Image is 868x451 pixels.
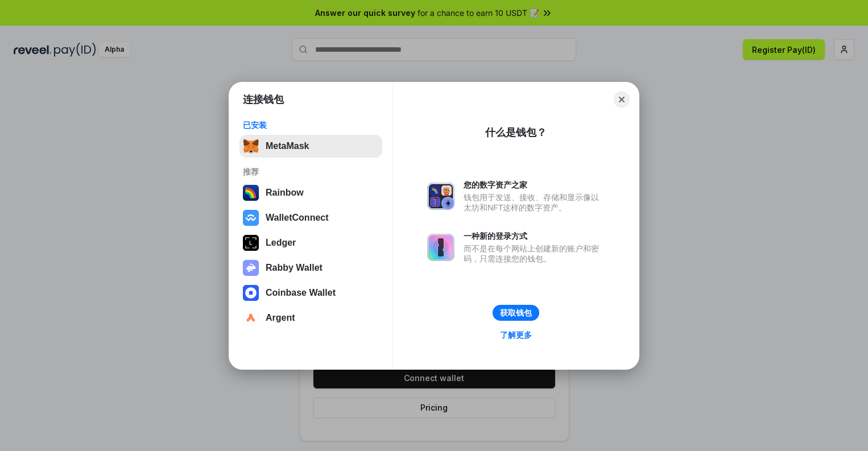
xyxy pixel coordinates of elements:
button: Rabby Wallet [239,256,382,279]
img: svg+xml,%3Csvg%20xmlns%3D%22http%3A%2F%2Fwww.w3.org%2F2000%2Fsvg%22%20fill%3D%22none%22%20viewBox... [243,260,259,276]
button: WalletConnect [239,206,382,229]
div: 一种新的登录方式 [464,231,605,241]
button: 获取钱包 [493,305,539,321]
button: Ledger [239,231,382,254]
div: Rabby Wallet [266,263,323,273]
img: svg+xml,%3Csvg%20width%3D%22120%22%20height%3D%22120%22%20viewBox%3D%220%200%20120%20120%22%20fil... [243,185,259,201]
img: svg+xml,%3Csvg%20width%3D%2228%22%20height%3D%2228%22%20viewBox%3D%220%200%2028%2028%22%20fill%3D... [243,285,259,301]
button: Argent [239,307,382,329]
button: Close [614,92,630,107]
div: Ledger [266,238,296,248]
div: 获取钱包 [500,308,532,318]
img: svg+xml,%3Csvg%20fill%3D%22none%22%20height%3D%2233%22%20viewBox%3D%220%200%2035%2033%22%20width%... [243,138,259,154]
div: Argent [266,313,295,323]
div: Coinbase Wallet [266,288,336,298]
div: 而不是在每个网站上创建新的账户和密码，只需连接您的钱包。 [464,243,605,264]
div: 钱包用于发送、接收、存储和显示像以太坊和NFT这样的数字资产。 [464,192,605,213]
div: 已安装 [243,120,379,130]
img: svg+xml,%3Csvg%20width%3D%2228%22%20height%3D%2228%22%20viewBox%3D%220%200%2028%2028%22%20fill%3D... [243,210,259,226]
div: Rainbow [266,188,304,198]
img: svg+xml,%3Csvg%20width%3D%2228%22%20height%3D%2228%22%20viewBox%3D%220%200%2028%2028%22%20fill%3D... [243,310,259,326]
img: svg+xml,%3Csvg%20xmlns%3D%22http%3A%2F%2Fwww.w3.org%2F2000%2Fsvg%22%20fill%3D%22none%22%20viewBox... [427,183,454,210]
button: Rainbow [239,181,382,204]
a: 了解更多 [493,328,539,342]
div: MetaMask [266,141,309,151]
img: svg+xml,%3Csvg%20xmlns%3D%22http%3A%2F%2Fwww.w3.org%2F2000%2Fsvg%22%20width%3D%2228%22%20height%3... [243,235,259,251]
button: MetaMask [239,135,382,158]
div: 什么是钱包？ [485,126,547,139]
div: WalletConnect [266,213,329,223]
h1: 连接钱包 [243,93,284,106]
div: 了解更多 [500,330,532,340]
button: Coinbase Wallet [239,282,382,304]
div: 您的数字资产之家 [464,180,605,190]
div: 推荐 [243,167,379,177]
img: svg+xml,%3Csvg%20xmlns%3D%22http%3A%2F%2Fwww.w3.org%2F2000%2Fsvg%22%20fill%3D%22none%22%20viewBox... [427,234,454,261]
